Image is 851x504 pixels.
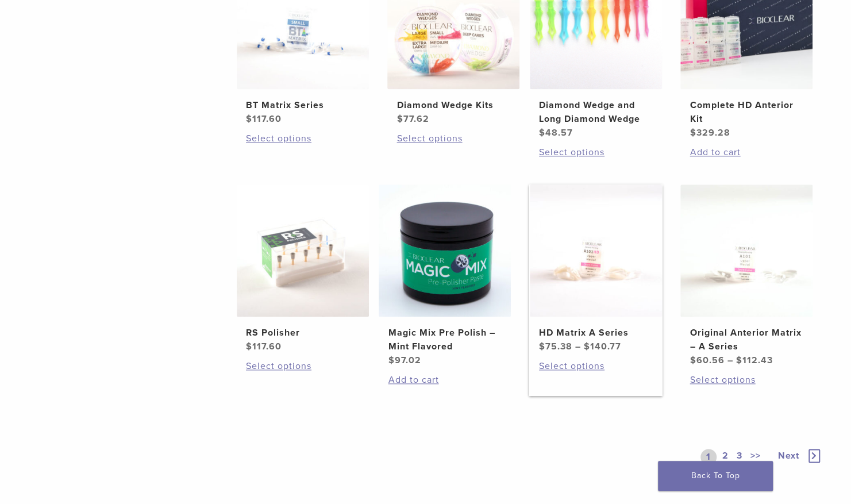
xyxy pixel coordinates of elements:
[690,127,696,138] span: $
[778,450,799,461] span: Next
[748,449,763,465] a: >>
[396,113,429,125] bdi: 77.62
[720,449,731,465] a: 2
[539,127,573,138] bdi: 48.57
[246,113,282,125] bdi: 117.60
[690,127,730,138] bdi: 329.28
[396,98,510,112] h2: Diamond Wedge Kits
[246,326,360,340] h2: RS Polisher
[690,98,803,126] h2: Complete HD Anterior Kit
[690,145,803,159] a: Add to cart: “Complete HD Anterior Kit”
[246,113,252,125] span: $
[539,145,653,159] a: Select options for “Diamond Wedge and Long Diamond Wedge”
[388,373,502,387] a: Add to cart: “Magic Mix Pre Polish - Mint Flavored”
[396,132,510,145] a: Select options for “Diamond Wedge Kits”
[658,461,773,491] a: Back To Top
[690,355,696,366] span: $
[736,355,772,366] bdi: 112.43
[539,127,545,138] span: $
[584,341,621,352] bdi: 140.77
[246,341,252,352] span: $
[530,184,662,317] img: HD Matrix A Series
[378,184,512,367] a: Magic Mix Pre Polish - Mint FlavoredMagic Mix Pre Polish – Mint Flavored $97.02
[575,341,581,352] span: –
[246,359,360,373] a: Select options for “RS Polisher”
[388,355,394,366] span: $
[734,449,745,465] a: 3
[529,184,663,353] a: HD Matrix A SeriesHD Matrix A Series
[690,355,724,366] bdi: 60.56
[236,184,370,353] a: RS PolisherRS Polisher $117.60
[690,373,803,387] a: Select options for “Original Anterior Matrix - A Series”
[584,341,590,352] span: $
[388,326,502,353] h2: Magic Mix Pre Polish – Mint Flavored
[396,113,403,125] span: $
[700,449,717,465] a: 1
[680,184,813,317] img: Original Anterior Matrix - A Series
[246,132,360,145] a: Select options for “BT Matrix Series”
[736,355,742,366] span: $
[539,326,653,340] h2: HD Matrix A Series
[727,355,733,366] span: –
[680,184,814,367] a: Original Anterior Matrix - A SeriesOriginal Anterior Matrix – A Series
[237,184,369,317] img: RS Polisher
[539,341,572,352] bdi: 75.38
[690,326,803,353] h2: Original Anterior Matrix – A Series
[539,98,653,126] h2: Diamond Wedge and Long Diamond Wedge
[246,341,282,352] bdi: 117.60
[246,98,360,112] h2: BT Matrix Series
[379,184,511,317] img: Magic Mix Pre Polish - Mint Flavored
[539,341,545,352] span: $
[539,359,653,373] a: Select options for “HD Matrix A Series”
[388,355,421,366] bdi: 97.02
